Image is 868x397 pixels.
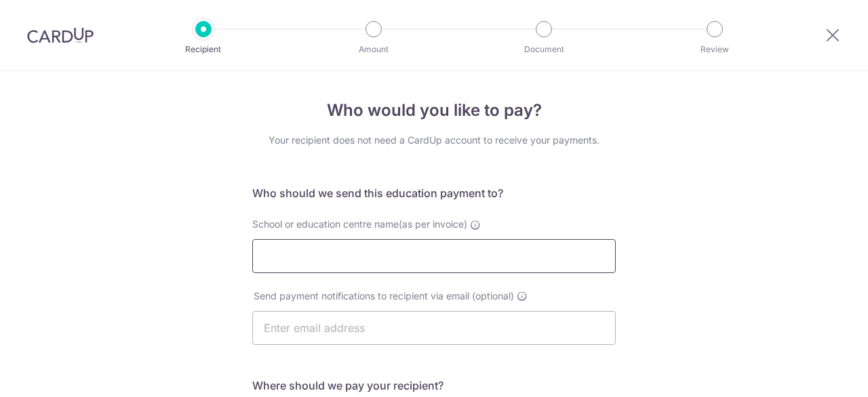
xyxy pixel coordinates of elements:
span: Help [31,9,58,22]
div: Your recipient does not need a CardUp account to receive your payments. [252,133,616,147]
p: Document [494,43,594,56]
span: Send payment notifications to recipient via email (optional) [254,289,514,303]
p: Amount [323,43,424,56]
h5: Who should we send this education payment to? [252,185,616,201]
h4: Who would you like to pay? [252,98,616,123]
input: Enter email address [252,311,616,345]
p: Recipient [153,43,254,56]
img: CardUp [27,27,94,43]
span: School or education centre name(as per invoice) [252,218,467,230]
h5: Where should we pay your recipient? [252,377,616,394]
p: Review [665,43,765,56]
